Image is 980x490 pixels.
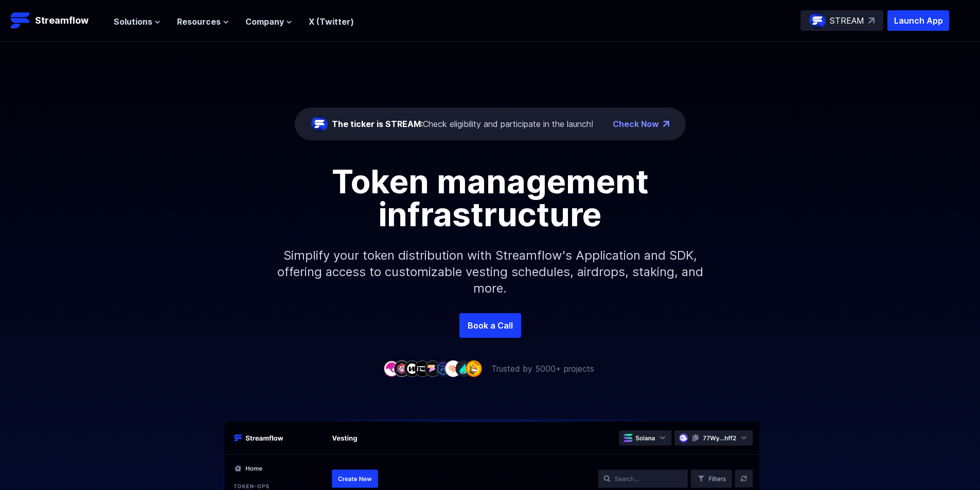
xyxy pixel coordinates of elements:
[245,15,292,28] button: Company
[10,10,103,31] a: Streamflow
[800,10,883,31] a: STREAM
[332,118,593,130] div: Check eligibility and participate in the launch!
[383,360,400,376] img: company-1
[455,360,472,376] img: company-8
[259,165,722,231] h1: Token management infrastructure
[445,360,461,376] img: company-7
[435,360,451,376] img: company-6
[466,360,482,376] img: company-9
[414,360,431,376] img: company-4
[830,14,864,27] p: STREAM
[491,362,594,375] p: Trusted by 5000+ projects
[663,121,669,127] img: top-right-arrow.png
[114,15,152,28] span: Solutions
[424,360,441,376] img: company-5
[114,15,161,28] button: Solutions
[309,16,354,27] a: X (Twitter)
[394,360,410,376] img: company-2
[404,360,420,376] img: company-3
[10,10,31,31] img: Streamflow Logo
[35,13,88,28] p: Streamflow
[311,116,328,132] img: streamflow-logo-circle.png
[887,10,949,31] button: Launch App
[177,15,221,28] span: Resources
[868,17,875,24] img: top-right-arrow.svg
[809,12,826,29] img: streamflow-logo-circle.png
[269,231,711,313] p: Simplify your token distribution with Streamflow's Application and SDK, offering access to custom...
[177,15,229,28] button: Resources
[245,15,284,28] span: Company
[613,118,659,130] a: Check Now
[332,119,423,129] span: The ticker is STREAM:
[459,313,521,338] a: Book a Call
